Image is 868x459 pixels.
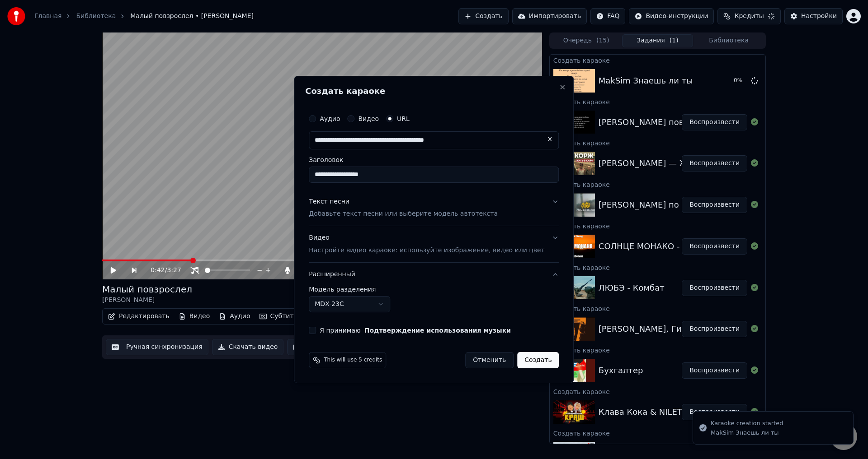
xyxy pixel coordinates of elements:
label: Модель разделения [309,286,559,292]
p: Настройте видео караоке: используйте изображение, видео или цвет [309,246,544,255]
button: ВидеоНастройте видео караоке: используйте изображение, видео или цвет [309,227,559,263]
button: Текст песниДобавьте текст песни или выберите модель автотекста [309,190,559,226]
span: This will use 5 credits [324,357,382,364]
button: Расширенный [309,263,559,286]
h2: Создать караоке [305,87,562,95]
p: Добавьте текст песни или выберите модель автотекста [309,210,498,219]
label: Видео [358,116,379,122]
button: Я принимаю [364,327,511,334]
label: Аудио [320,116,340,122]
button: Отменить [465,352,514,368]
label: Я принимаю [320,327,511,334]
label: URL [397,116,410,122]
label: Заголовок [309,157,559,163]
div: Расширенный [309,286,559,320]
button: Создать [517,352,559,368]
div: Видео [309,234,544,255]
div: Текст песни [309,197,349,206]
